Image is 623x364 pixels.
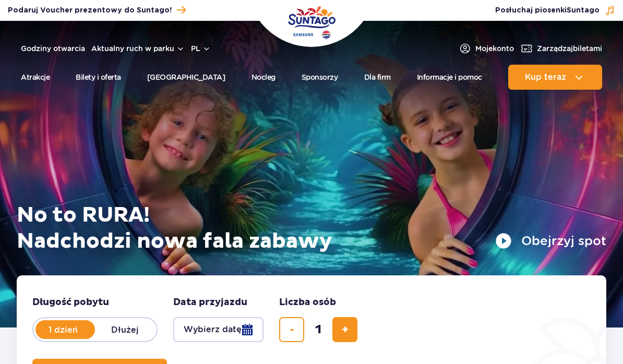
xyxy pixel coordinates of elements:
input: liczba biletów [306,317,331,342]
button: pl [191,43,211,54]
a: [GEOGRAPHIC_DATA] [147,65,225,90]
button: Aktualny ruch w parku [91,44,185,53]
span: Długość pobytu [32,296,109,309]
span: Kup teraz [525,72,566,82]
span: Moje konto [475,43,514,54]
h1: No to RURA! Nadchodzi nowa fala zabawy [17,202,606,254]
span: Suntago [567,7,600,14]
a: Informacje i pomoc [417,65,482,90]
label: 1 dzień [33,319,93,341]
button: Wybierz datę [173,317,263,342]
a: Sponsorzy [302,65,338,90]
label: Dłużej [95,319,154,341]
button: usuń bilet [279,317,304,342]
a: Godziny otwarcia [21,43,85,54]
a: Mojekonto [459,42,514,55]
span: Zarządzaj biletami [537,43,602,54]
span: Liczba osób [279,296,336,309]
a: Dla firm [364,65,391,90]
span: Data przyjazdu [173,296,247,309]
button: Posłuchaj piosenkiSuntago [495,5,615,16]
a: Nocleg [251,65,275,90]
a: Zarządzajbiletami [520,42,602,55]
a: Bilety i oferta [76,65,121,90]
button: dodaj bilet [332,317,357,342]
button: Obejrzyj spot [495,233,606,249]
span: Podaruj Voucher prezentowy do Suntago! [8,5,172,16]
a: Atrakcje [21,65,50,90]
button: Kup teraz [508,65,602,90]
a: Podaruj Voucher prezentowy do Suntago! [8,3,186,17]
span: Posłuchaj piosenki [495,5,600,16]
